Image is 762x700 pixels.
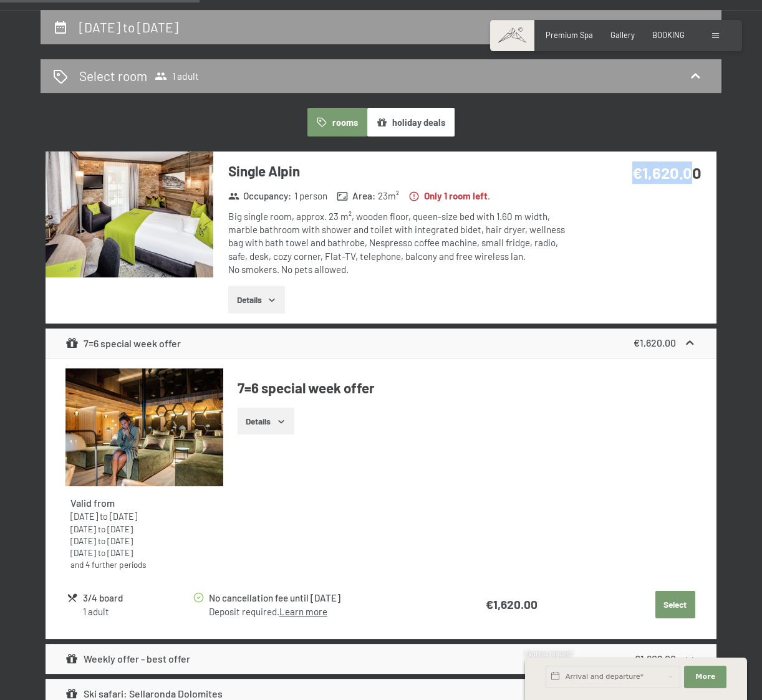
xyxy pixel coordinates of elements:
[634,337,676,348] strong: €1,620.00
[70,559,147,570] a: and 4 further periods
[337,189,375,203] strong: Area :
[228,161,566,181] h3: Single Alpin
[83,591,192,605] div: 3/4 board
[107,524,133,534] time: 21/12/2025
[70,511,98,522] time: 05/10/2025
[238,378,697,398] h4: 7=6 special week offer
[238,408,294,435] button: Details
[70,511,219,523] div: to
[65,368,223,487] img: mss_renderimg.php
[695,672,715,682] span: More
[525,650,572,658] span: Express request
[65,336,181,351] div: 7=6 special week offer
[652,30,685,40] a: BOOKING
[209,605,443,618] div: Deposit required.
[46,328,716,358] div: 7=6 special week offer€1,620.00
[610,30,635,40] a: Gallery
[110,511,137,522] time: 26/10/2025
[632,163,702,182] strong: €1,620.00
[486,597,538,611] strong: €1,620.00
[307,108,367,137] button: rooms
[70,524,96,534] time: 01/11/2025
[367,108,455,137] button: holiday deals
[228,210,566,276] div: Big single room, approx. 23 m², wooden floor, queen-size bed with 1.60 m width, marble bathroom w...
[83,605,192,618] div: 1 adult
[70,547,96,558] time: 07/03/2026
[279,606,327,617] a: Learn more
[655,591,695,618] button: Select
[79,67,147,85] h2: Select room
[684,666,726,688] button: More
[70,547,219,559] div: to
[546,30,593,40] a: Premium Spa
[294,189,327,203] span: 1 person
[46,644,716,674] div: Weekly offer - best offer€1,806.00
[70,535,96,546] time: 10/01/2026
[209,591,443,605] div: No cancellation fee until [DATE]
[107,547,133,558] time: 29/03/2026
[155,70,199,82] span: 1 adult
[107,535,133,546] time: 01/02/2026
[378,189,399,203] span: 23 m²
[70,535,219,547] div: to
[70,523,219,535] div: to
[79,19,178,35] h2: [DATE] to [DATE]
[70,497,115,509] strong: Valid from
[228,189,292,203] strong: Occupancy :
[228,286,285,314] button: Details
[408,189,490,203] strong: Only 1 room left.
[65,651,190,666] div: Weekly offer - best offer
[46,151,213,277] img: mss_renderimg.php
